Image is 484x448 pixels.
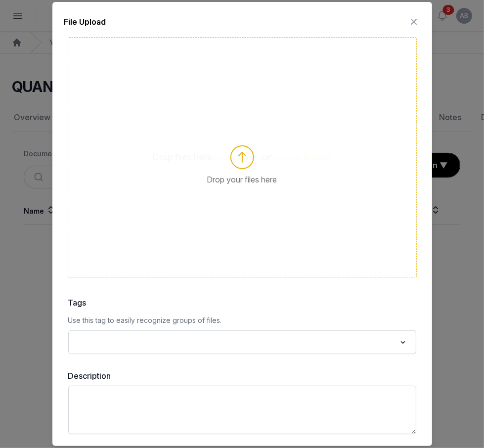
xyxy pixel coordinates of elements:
label: Tags [68,297,416,309]
div: Uppy Dashboard [64,34,420,281]
label: Description [68,370,416,382]
div: Search for option [73,333,411,351]
div: File Upload [64,16,106,28]
div: Drop your files here [68,37,417,277]
input: Search for option [74,335,396,349]
p: Use this tag to easily recognize groups of files. [68,314,416,326]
